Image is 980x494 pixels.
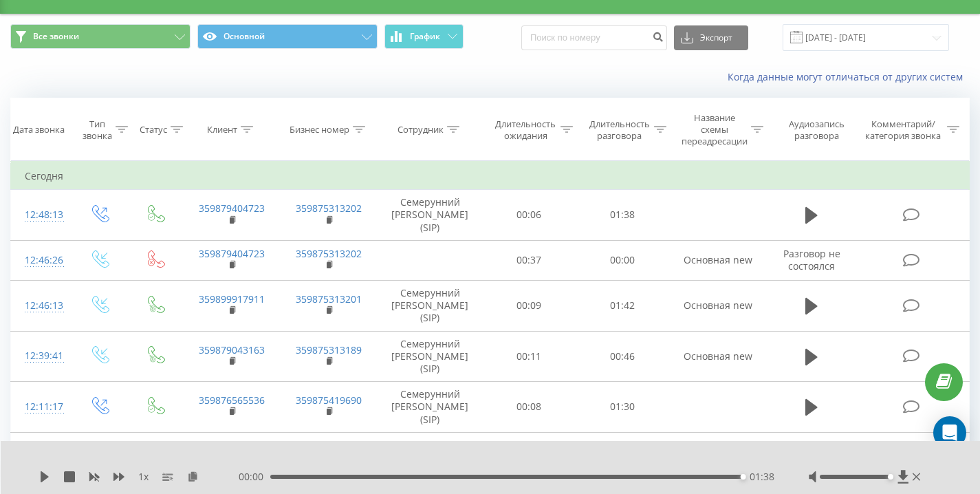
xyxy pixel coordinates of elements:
a: 359876565536 [199,394,265,407]
a: 359875419690 [296,394,362,407]
td: 00:11 [482,331,576,382]
span: 01:38 [750,470,774,484]
td: 01:42 [576,281,669,332]
span: 1 x [138,470,149,484]
td: 00:46 [576,331,669,382]
button: Основной [197,24,378,49]
td: 00:13 [576,432,669,483]
input: Поиск по номеру [521,25,667,50]
div: Длительность разговора [589,118,651,142]
a: 359899917911 [199,292,265,305]
td: Семерунний [PERSON_NAME] (SIP) [378,190,482,241]
td: Семерунний [PERSON_NAME] (SIP) [378,281,482,332]
td: Основная new [669,240,767,280]
div: Дата звонка [13,124,65,136]
button: График [384,24,464,49]
td: 00:09 [482,281,576,332]
div: Комментарий/категория звонка [863,118,944,142]
td: Семерунний [PERSON_NAME] (SIP) [378,432,482,483]
div: Аудиозапись разговора [779,118,853,142]
td: Сегодня [11,162,970,190]
div: 12:46:26 [25,247,57,274]
div: Бизнес номер [290,124,349,136]
span: Разговор не состоялся [783,247,840,272]
td: Семерунний [PERSON_NAME] (SIP) [378,382,482,433]
a: 359879404723 [199,202,265,215]
span: Все звонки [33,31,79,42]
a: Когда данные могут отличаться от других систем [728,70,970,83]
div: Accessibility label [888,474,893,480]
span: 00:00 [239,470,270,484]
td: 00:06 [482,190,576,241]
span: График [410,32,440,41]
a: 359875313189 [296,343,362,356]
div: 12:48:13 [25,202,57,228]
a: 359879404723 [199,247,265,260]
a: 359879043163 [199,343,265,356]
a: 359875313202 [296,202,362,215]
a: 359875313202 [296,247,362,260]
td: 00:08 [482,382,576,433]
td: Основная new [669,331,767,382]
td: 01:38 [576,190,669,241]
td: 00:00 [576,240,669,280]
div: 12:39:41 [25,343,57,369]
div: Open Intercom Messenger [933,416,966,449]
td: 01:30 [576,382,669,433]
td: Семерунний [PERSON_NAME] (SIP) [378,331,482,382]
td: Основная new [669,432,767,483]
div: Статус [140,124,167,136]
div: Тип звонка [83,118,112,142]
div: Клиент [207,124,237,136]
div: Длительность ожидания [494,118,556,142]
button: Все звонки [10,24,190,49]
a: 359875313201 [296,292,362,305]
div: Название схемы переадресации [682,112,748,147]
div: 12:46:13 [25,292,57,319]
td: Основная new [669,281,767,332]
div: 12:11:17 [25,394,57,420]
button: Экспорт [674,25,748,50]
td: 00:37 [482,240,576,280]
div: Accessibility label [741,474,746,480]
div: Сотрудник [398,124,444,136]
td: 00:30 [482,432,576,483]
